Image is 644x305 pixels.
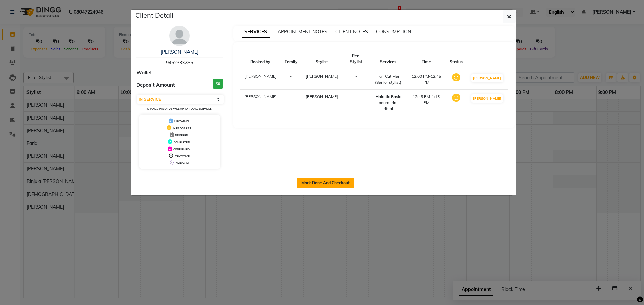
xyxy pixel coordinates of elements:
span: CLIENT NOTES [335,29,368,35]
span: IN PROGRESS [173,127,191,130]
button: Mark Done And Checkout [297,178,354,188]
button: [PERSON_NAME] [471,74,503,82]
td: [PERSON_NAME] [240,69,281,90]
small: Change in status will apply to all services. [147,107,212,110]
span: UPCOMING [174,120,189,123]
span: APPOINTMENT NOTES [278,29,327,35]
span: DROPPED [175,134,188,137]
th: Booked by [240,49,281,69]
th: Services [370,49,407,69]
span: 9452333285 [166,60,193,66]
th: Stylist [302,49,342,69]
td: - [342,69,370,90]
span: CONFIRMED [173,148,190,151]
span: TENTATIVE [175,155,190,158]
h3: ₹0 [213,79,223,89]
th: Status [446,49,467,69]
td: [PERSON_NAME] [240,90,281,116]
span: SERVICES [241,26,270,38]
td: 12:00 PM-12:45 PM [407,69,446,90]
span: [PERSON_NAME] [306,94,338,99]
img: avatar [169,26,190,46]
div: Hairotic Basic beard trim ritual [374,94,403,112]
span: Wallet [136,69,152,77]
span: [PERSON_NAME] [306,74,338,79]
td: 12:45 PM-1:15 PM [407,90,446,116]
th: Family [281,49,302,69]
h5: Client Detail [135,10,173,20]
th: Req. Stylist [342,49,370,69]
th: Time [407,49,446,69]
td: - [281,69,302,90]
span: COMPLETED [174,141,190,144]
a: [PERSON_NAME] [161,49,198,55]
button: [PERSON_NAME] [471,94,503,103]
td: - [342,90,370,116]
span: CHECK-IN [176,162,189,165]
span: Deposit Amount [136,81,175,89]
div: Hair Cut Men (Senior stylist) [374,73,403,85]
span: CONSUMPTION [376,29,411,35]
td: - [281,90,302,116]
